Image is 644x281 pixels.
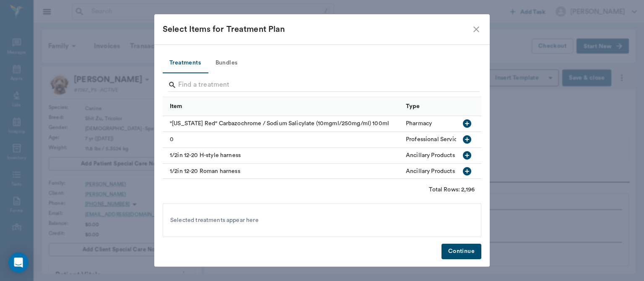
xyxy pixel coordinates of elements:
[441,244,481,259] button: Continue
[208,53,245,73] button: Bundles
[406,167,483,175] div: Ancillary Products & Services
[429,186,475,194] div: Total Rows: 2,196
[170,216,259,225] span: Selected treatments appear here
[178,78,467,92] input: Find a treatment
[168,78,480,93] div: Search
[163,116,402,132] div: "[US_STATE] Red" Carbazochrome / Sodium Salicylate (10mgml/250mg/ml) 100ml
[163,53,208,73] button: Treatments
[406,151,483,160] div: Ancillary Products & Services
[471,24,481,34] button: close
[163,148,402,164] div: 1/2in 12-20 H-style harness
[406,135,463,144] div: Professional Services
[163,23,471,36] div: Select Items for Treatment Plan
[163,164,402,180] div: 1/2in 12-20 Roman harness
[402,97,506,116] div: Type
[406,95,420,118] div: Type
[163,97,402,116] div: Item
[170,95,182,118] div: Item
[163,132,402,148] div: 0
[406,119,432,128] div: Pharmacy
[8,253,29,273] div: Open Intercom Messenger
